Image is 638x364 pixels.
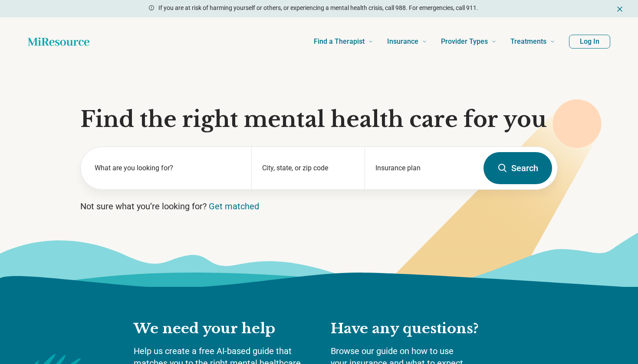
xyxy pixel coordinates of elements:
p: Not sure what you’re looking for? [80,200,558,212]
a: Treatments [510,24,555,59]
a: Find a Therapist [314,24,373,59]
h1: Find the right mental health care for you [80,107,558,133]
a: Get matched [209,201,259,211]
a: Provider Types [441,24,497,59]
p: If you are at risk of harming yourself or others, or experiencing a mental health crisis, call 98... [158,3,478,13]
a: Home page [28,33,89,50]
a: Insurance [387,24,427,59]
span: Find a Therapist [314,36,365,48]
span: Provider Types [441,36,488,48]
span: Treatments [510,36,546,48]
span: Insurance [387,36,418,48]
label: What are you looking for? [95,163,241,173]
h2: We need your help [134,320,313,338]
h2: Have any questions? [331,320,504,338]
button: Dismiss [615,3,624,14]
button: Log In [569,35,610,49]
button: Search [483,152,552,184]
